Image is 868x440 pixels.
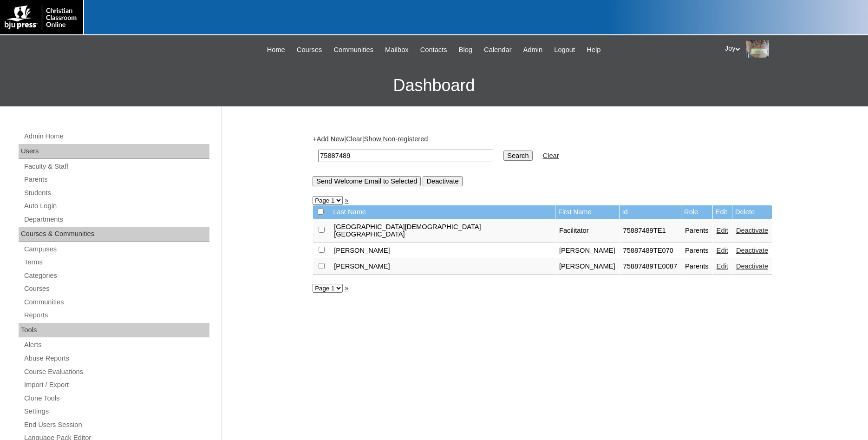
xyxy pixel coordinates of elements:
a: Communities [329,45,379,55]
a: Deactivate [736,227,768,234]
a: End Users Session [23,419,209,431]
span: Admin [523,45,543,55]
a: Logout [549,45,580,55]
span: Contacts [420,45,447,55]
a: Edit [717,247,728,254]
a: Mailbox [380,45,413,55]
a: Deactivate [736,263,768,270]
td: [PERSON_NAME] [330,243,555,259]
h3: Dashboard [5,65,863,106]
a: Communities [23,296,209,308]
a: » [345,284,348,292]
td: 75887489TE0087 [620,259,681,275]
td: Last Name [330,205,555,219]
a: Reports [23,309,209,321]
a: Students [23,187,209,199]
input: Search [318,150,493,162]
td: Parents [681,259,712,275]
a: Alerts [23,339,209,351]
td: Parents [681,219,712,243]
a: Edit [717,263,728,270]
a: Add New [317,135,344,143]
a: Parents [23,174,209,185]
td: Delete [732,205,772,219]
td: [GEOGRAPHIC_DATA][DEMOGRAPHIC_DATA] [GEOGRAPHIC_DATA] [330,219,555,243]
a: Courses [292,45,327,55]
td: 75887489TE070 [620,243,681,259]
div: Joy [725,40,859,58]
td: [PERSON_NAME] [555,259,619,275]
a: Courses [23,283,209,295]
a: Clone Tools [23,393,209,404]
a: Admin [519,45,548,55]
td: Edit [713,205,732,219]
span: Calendar [484,45,511,55]
span: Logout [554,45,575,55]
img: Joy Dantz [746,40,769,58]
img: logo-white.png [5,5,78,30]
span: Communities [334,45,374,55]
td: Parents [681,243,712,259]
span: Courses [297,45,322,55]
a: Edit [717,227,728,234]
a: Blog [454,45,477,55]
a: Departments [23,214,209,225]
td: Id [620,205,681,219]
a: Campuses [23,243,209,255]
a: Clear [346,135,362,143]
a: Abuse Reports [23,353,209,364]
td: Role [681,205,712,219]
input: Send Welcome Email to Selected [313,176,421,186]
a: Calendar [479,45,516,55]
a: Clear [543,152,559,159]
a: Settings [23,406,209,417]
td: [PERSON_NAME] [330,259,555,275]
span: Mailbox [385,45,409,55]
a: Admin Home [23,131,209,142]
a: Show Non-registered [364,135,428,143]
a: Faculty & Staff [23,161,209,172]
a: » [345,197,348,204]
input: Deactivate [423,176,462,186]
td: First Name [555,205,619,219]
div: + | | [313,134,772,186]
span: Help [587,45,600,55]
td: Facilitator [555,219,619,243]
td: 75887489TE1 [620,219,681,243]
a: Contacts [416,45,452,55]
a: Terms [23,256,209,268]
span: Blog [459,45,472,55]
input: Search [503,151,532,161]
a: Deactivate [736,247,768,254]
span: Home [267,45,285,55]
a: Home [262,45,290,55]
a: Auto Login [23,200,209,212]
a: Help [582,45,605,55]
div: Courses & Communities [19,227,209,242]
td: [PERSON_NAME] [555,243,619,259]
div: Users [19,144,209,159]
a: Course Evaluations [23,366,209,378]
a: Import / Export [23,379,209,391]
div: Tools [19,323,209,338]
a: Categories [23,270,209,282]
